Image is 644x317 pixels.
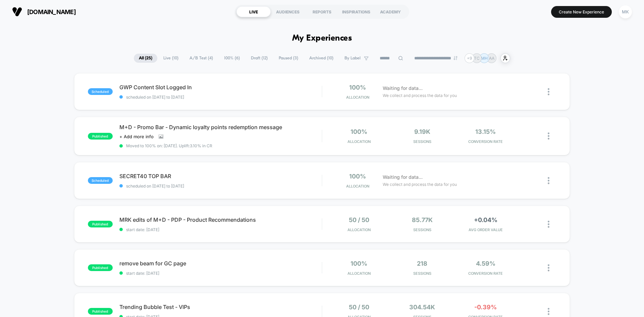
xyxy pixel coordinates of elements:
[347,139,371,144] span: Allocation
[455,271,516,276] span: CONVERSION RATE
[126,143,212,148] span: Moved to 100% on: [DATE] . Uplift: 3.10% in CR
[119,216,322,223] span: MRK edits of M+D - PDP - Product Recommendations
[548,308,549,315] img: close
[236,6,271,17] div: LIVE
[119,183,322,189] span: scheduled on [DATE] to [DATE]
[134,54,157,63] span: All ( 25 )
[339,6,373,17] div: INSPIRATIONS
[548,88,549,95] img: close
[88,88,113,95] span: scheduled
[292,34,352,43] h1: My Experiences
[414,128,430,135] span: 9.19k
[219,54,245,63] span: 100% ( 6 )
[346,184,369,189] span: Allocation
[551,6,612,18] button: Create New Experience
[119,227,322,232] span: start date: [DATE]
[347,227,371,232] span: Allocation
[619,5,632,18] div: MK
[88,221,113,227] span: published
[119,134,154,139] span: + Add more info
[347,271,371,276] span: Allocation
[27,8,76,15] span: [DOMAIN_NAME]
[392,271,452,276] span: Sessions
[383,85,423,92] span: Waiting for data...
[271,6,305,17] div: AUDIENCES
[373,6,408,17] div: ACADEMY
[10,6,78,17] button: [DOMAIN_NAME]
[88,133,113,140] span: published
[481,56,488,61] p: MH
[246,54,273,63] span: Draft ( 12 )
[392,227,452,232] span: Sessions
[409,304,435,311] span: 304.54k
[465,53,474,63] div: + 9
[474,56,480,61] p: TC
[184,54,218,63] span: A/B Test ( 4 )
[455,227,516,232] span: AVG ORDER VALUE
[455,139,516,144] span: CONVERSION RATE
[383,181,457,188] span: We collect and process the data for you
[119,124,322,130] span: M+D - Promo Bar - Dynamic loyalty points redemption message
[119,260,322,267] span: remove beam for GC page
[158,54,183,63] span: Live ( 10 )
[88,177,113,184] span: scheduled
[548,177,549,184] img: close
[274,54,303,63] span: Paused ( 3 )
[453,56,458,60] img: end
[351,260,367,267] span: 100%
[617,5,634,19] button: MK
[119,271,322,276] span: start date: [DATE]
[349,304,369,311] span: 50 / 50
[305,6,339,17] div: REPORTS
[474,304,497,311] span: -0.39%
[349,84,366,91] span: 100%
[119,173,322,179] span: SECRET40 TOP BAR
[417,260,427,267] span: 218
[346,95,369,100] span: Allocation
[392,139,452,144] span: Sessions
[383,92,457,99] span: We collect and process the data for you
[349,173,366,180] span: 100%
[548,221,549,228] img: close
[88,308,113,315] span: published
[475,128,496,135] span: 13.15%
[412,216,433,223] span: 85.77k
[474,216,497,223] span: +0.04%
[12,7,22,17] img: Visually logo
[119,84,322,91] span: GWP Content Slot Logged In
[476,260,495,267] span: 4.59%
[489,56,494,61] p: AA
[548,264,549,271] img: close
[119,304,322,310] span: Trending Bubble Test - VIPs
[548,133,549,140] img: close
[344,56,361,61] span: By Label
[349,216,369,223] span: 50 / 50
[351,128,367,135] span: 100%
[88,264,113,271] span: published
[119,95,322,100] span: scheduled on [DATE] to [DATE]
[304,54,338,63] span: Archived ( 10 )
[383,173,423,181] span: Waiting for data...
